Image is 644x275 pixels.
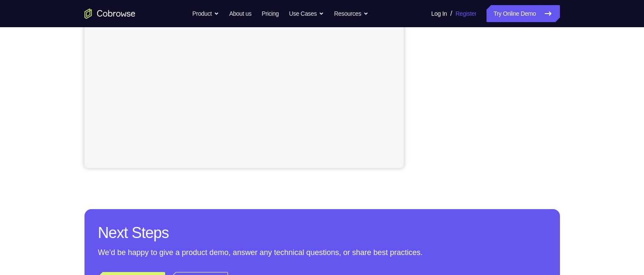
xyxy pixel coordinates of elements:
[289,5,324,22] button: Use Cases
[98,223,546,243] h2: Next Steps
[229,5,251,22] a: About us
[487,5,560,22] a: Try Online Demo
[456,5,476,22] a: Register
[262,5,278,22] a: Pricing
[84,9,135,19] a: Go to the home page
[450,9,452,19] span: /
[98,247,546,258] p: We’d be happy to give a product demo, answer any technical questions, or share best practices.
[431,5,447,22] a: Log In
[192,5,219,22] button: Product
[334,5,368,22] button: Resources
